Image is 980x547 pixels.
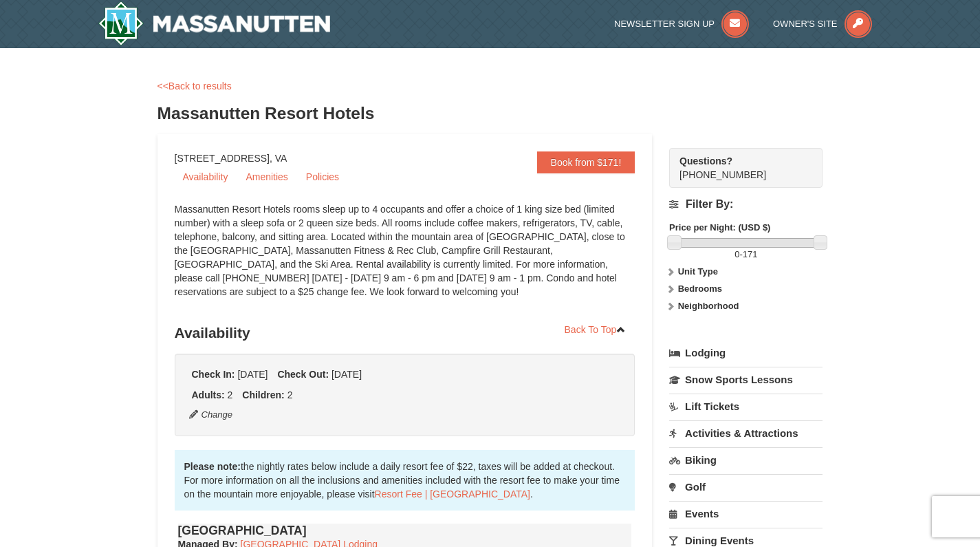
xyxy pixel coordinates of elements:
[175,319,635,347] h3: Availability
[669,341,823,365] a: Lodging
[678,301,739,311] strong: Neighborhood
[184,461,241,472] strong: Please note:
[773,19,838,29] span: Owner's Site
[679,155,732,167] strong: Questions?
[537,151,635,173] a: Book from $171!
[669,198,823,211] h4: Filter By:
[157,100,823,127] h3: Massanutten Resort Hotels
[614,19,749,29] a: Newsletter Sign Up
[277,369,329,380] strong: Check Out:
[175,450,635,511] div: the nightly rates below include a daily resort fee of $22, taxes will be added at checkout. For m...
[331,369,362,380] span: [DATE]
[678,266,718,277] strong: Unit Type
[669,447,823,473] a: Biking
[679,154,798,180] span: [PHONE_NUMBER]
[287,389,293,400] span: 2
[669,222,770,233] strong: Price per Night: (USD $)
[192,369,235,380] strong: Check In:
[669,248,823,261] label: -
[188,407,234,422] button: Change
[375,489,530,500] a: Resort Fee | [GEOGRAPHIC_DATA]
[669,474,823,500] a: Golf
[556,319,635,340] a: Back To Top
[669,420,823,446] a: Activities & Attractions
[743,249,758,259] span: 171
[773,19,872,29] a: Owner's Site
[237,369,268,380] span: [DATE]
[734,249,739,259] span: 0
[678,283,722,294] strong: Bedrooms
[175,202,635,312] div: Massanutten Resort Hotels rooms sleep up to 4 occupants and offer a choice of 1 king size bed (li...
[669,501,823,526] a: Events
[192,389,225,400] strong: Adults:
[98,1,331,45] img: Massanutten Resort Logo
[669,367,823,392] a: Snow Sports Lessons
[614,19,715,29] span: Newsletter Sign Up
[669,394,823,419] a: Lift Tickets
[98,1,331,45] a: Massanutten Resort
[228,389,233,400] span: 2
[298,167,347,187] a: Policies
[178,524,632,537] h4: [GEOGRAPHIC_DATA]
[237,167,296,187] a: Amenities
[157,81,232,92] a: <<Back to results
[175,167,237,187] a: Availability
[242,389,284,400] strong: Children:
